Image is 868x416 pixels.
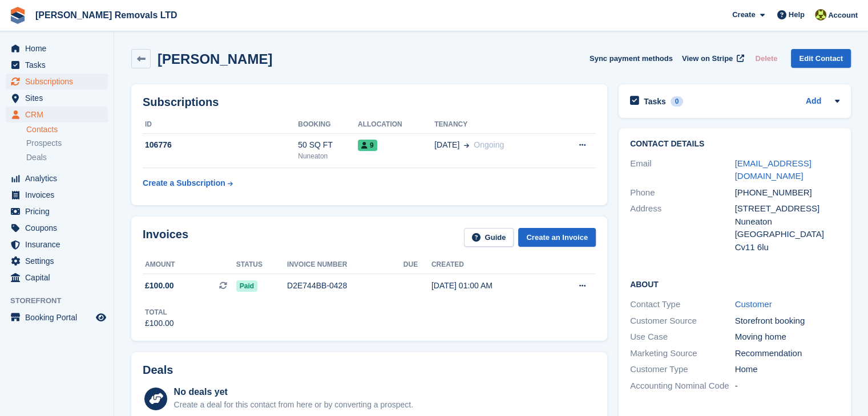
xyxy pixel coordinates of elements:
span: Analytics [25,170,94,186]
span: View on Stripe [682,53,733,64]
a: Deals [26,152,108,164]
div: Customer Type [630,363,735,376]
div: Home [735,363,840,376]
div: Create a Subscription [143,177,225,189]
div: Nuneaton [298,151,358,161]
a: Edit Contact [791,49,851,68]
span: Invoices [25,187,94,203]
a: menu [6,309,108,325]
h2: About [630,278,839,289]
span: Booking Portal [25,309,94,325]
span: Settings [25,253,94,269]
div: Use Case [630,331,735,344]
th: Allocation [358,116,434,134]
th: Due [403,256,431,274]
div: Storefront booking [735,315,840,328]
th: Invoice number [287,256,403,274]
a: Prospects [26,137,108,149]
h2: Contact Details [630,140,839,149]
span: £100.00 [145,280,174,292]
span: Tasks [25,57,94,73]
a: Create an Invoice [518,228,596,247]
a: menu [6,253,108,269]
div: Contact Type [630,298,735,311]
h2: Subscriptions [143,96,596,109]
a: menu [6,220,108,236]
th: Booking [298,116,358,134]
div: [DATE] 01:00 AM [431,280,550,292]
a: Create a Subscription [143,173,233,194]
span: Pricing [25,203,94,219]
div: Moving home [735,331,840,344]
span: Create [732,9,755,21]
a: menu [6,236,108,252]
div: Phone [630,186,735,199]
a: menu [6,187,108,203]
span: [DATE] [434,139,459,151]
div: Cv11 6lu [735,241,840,254]
button: Delete [750,49,782,68]
span: Home [25,40,94,56]
div: No deals yet [174,385,413,399]
a: menu [6,74,108,89]
div: 50 SQ FT [298,139,358,151]
div: Email [630,157,735,183]
a: menu [6,203,108,219]
th: Amount [143,256,236,274]
div: Total [145,307,174,317]
div: Nuneaton [735,215,840,229]
span: Coupons [25,220,94,236]
a: Add [806,95,821,108]
div: [GEOGRAPHIC_DATA] [735,228,840,241]
th: Tenancy [434,116,555,134]
span: Capital [25,270,94,286]
th: Status [236,256,287,274]
a: menu [6,170,108,186]
div: £100.00 [145,317,174,329]
div: Recommendation [735,347,840,360]
div: Customer Source [630,315,735,328]
h2: Invoices [143,228,188,247]
a: View on Stripe [677,49,746,68]
div: Marketing Source [630,347,735,360]
div: [STREET_ADDRESS] [735,202,840,215]
img: stora-icon-8386f47178a22dfd0bd8f6a31ec36ba5ce8667c1dd55bd0f319d3a0aa187defe.svg [9,7,26,24]
span: CRM [25,107,94,123]
a: Guide [464,228,514,247]
a: Customer [735,299,772,309]
th: ID [143,116,298,134]
span: Insurance [25,236,94,252]
span: Paid [236,280,257,292]
a: menu [6,270,108,286]
a: [EMAIL_ADDRESS][DOMAIN_NAME] [735,158,812,181]
div: D2E744BB-0428 [287,280,403,292]
div: [PHONE_NUMBER] [735,186,840,199]
a: menu [6,57,108,73]
span: Help [789,9,805,21]
span: Ongoing [474,140,504,149]
span: Subscriptions [25,74,94,89]
h2: Tasks [644,96,666,107]
h2: Deals [143,364,173,377]
a: Contacts [26,124,108,135]
a: Preview store [94,311,108,324]
div: - [735,380,840,393]
a: menu [6,40,108,56]
span: Storefront [10,295,114,307]
img: Sean Glenn [815,9,826,21]
div: Address [630,202,735,254]
span: Sites [25,90,94,106]
a: menu [6,90,108,106]
div: Accounting Nominal Code [630,380,735,393]
a: menu [6,107,108,123]
div: Create a deal for this contact from here or by converting a prospect. [174,399,413,411]
span: Prospects [26,138,62,149]
span: 9 [358,140,377,151]
th: Created [431,256,550,274]
span: Account [828,10,858,21]
button: Sync payment methods [590,49,673,68]
h2: [PERSON_NAME] [158,51,272,67]
div: 106776 [143,139,298,151]
span: Deals [26,152,47,163]
a: [PERSON_NAME] Removals LTD [31,6,182,25]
